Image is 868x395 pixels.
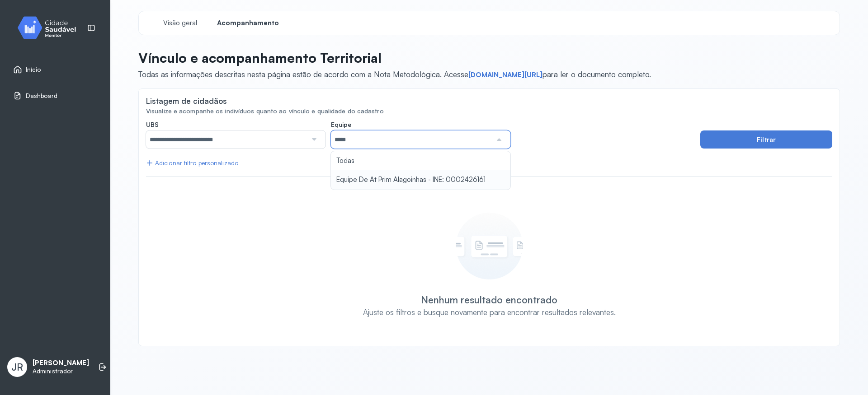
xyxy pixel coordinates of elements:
[33,367,89,375] p: Administrador
[146,107,832,115] div: Visualize e acompanhe os indivíduos quanto ao vínculo e qualidade do cadastro
[146,121,159,129] span: UBS
[13,65,97,74] a: Início
[138,50,651,66] p: Vínculo e acompanhamento Territorial
[33,359,89,367] p: [PERSON_NAME]
[331,170,510,190] li: Equipe De At Prim Alagoinhas - INE: 0002426161
[163,19,197,28] span: Visão geral
[331,151,510,171] li: Todas
[138,70,651,79] span: Todas as informações descritas nesta página estão de acordo com a Nota Metodológica. Acesse para ...
[26,66,41,74] span: Início
[456,213,523,279] img: Imagem de empty state
[9,14,91,41] img: monitor.svg
[331,121,351,129] span: Equipe
[13,91,97,100] a: Dashboard
[421,294,557,306] div: Nenhum resultado encontrado
[468,70,542,79] a: [DOMAIN_NAME][URL]
[700,130,832,149] button: Filtrar
[146,159,238,167] div: Adicionar filtro personalizado
[217,19,279,28] span: Acompanhamento
[11,361,23,373] span: JR
[26,92,57,100] span: Dashboard
[363,307,616,317] div: Ajuste os filtros e busque novamente para encontrar resultados relevantes.
[146,96,227,106] div: Listagem de cidadãos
